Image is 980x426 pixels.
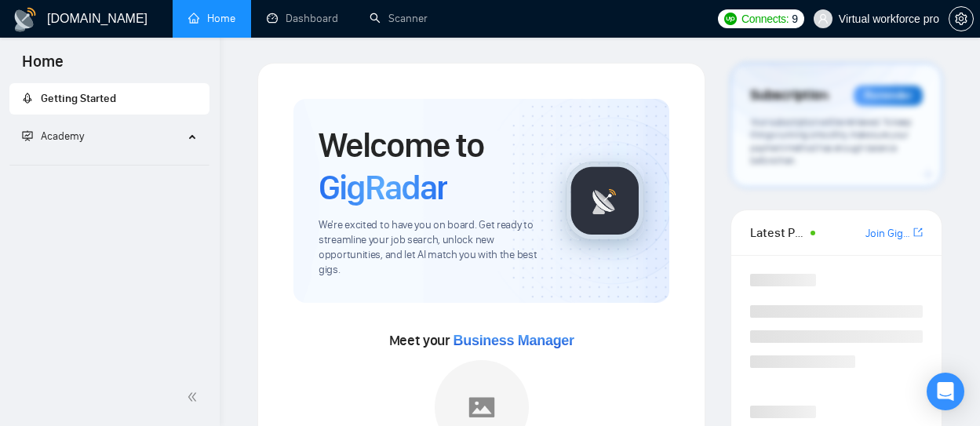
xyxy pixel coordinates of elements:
img: upwork-logo.png [724,13,737,25]
span: Meet your [389,332,574,349]
span: Academy [41,129,84,143]
img: logo [13,7,38,32]
span: Connects: [741,10,789,27]
span: rocket [22,93,33,104]
span: 9 [792,10,798,27]
span: Latest Posts from the GigRadar Community [750,223,805,242]
a: homeHome [188,12,235,25]
a: searchScanner [370,12,428,25]
a: dashboardDashboard [267,12,338,25]
h1: Welcome to [319,124,541,209]
a: Join GigRadar Slack Community [865,225,910,242]
span: Subscription [750,82,828,109]
span: We're excited to have you on board. Get ready to streamline your job search, unlock new opportuni... [319,218,541,278]
span: GigRadar [319,166,447,209]
span: Home [9,50,76,83]
li: Academy Homepage [9,158,209,169]
button: setting [949,6,974,31]
span: user [818,13,829,24]
span: Academy [22,129,84,143]
div: Open Intercom Messenger [927,373,964,410]
span: Business Manager [454,333,574,348]
a: export [913,225,923,240]
span: export [913,226,923,238]
span: double-left [187,389,202,405]
div: Reminder [854,86,923,106]
li: Getting Started [9,83,209,115]
span: Getting Started [41,92,116,105]
a: setting [949,13,974,25]
span: Your subscription will be renewed. To keep things running smoothly, make sure your payment method... [750,116,911,167]
span: setting [949,13,973,25]
span: fund-projection-screen [22,130,33,141]
img: gigradar-logo.png [566,162,644,240]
